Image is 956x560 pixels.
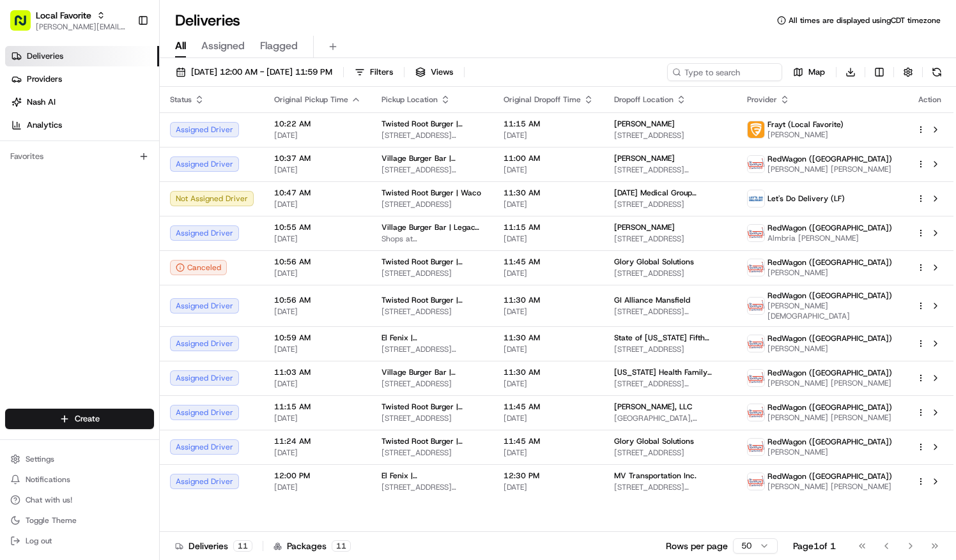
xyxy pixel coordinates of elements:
button: Settings [5,450,154,468]
span: Glory Global Solutions [614,257,694,267]
span: Filters [370,66,393,78]
span: Village Burger Bar | [GEOGRAPHIC_DATA] [382,367,483,377]
a: Analytics [5,115,159,135]
span: RedWagon ([GEOGRAPHIC_DATA]) [767,333,892,344]
span: [DATE] [504,165,594,175]
span: Toggle Theme [26,515,77,526]
span: Log out [26,536,52,546]
span: [DATE] [274,234,361,244]
span: Settings [26,454,54,464]
span: Dropoff Location [614,95,674,105]
span: RedWagon ([GEOGRAPHIC_DATA]) [767,368,892,378]
span: 12:00 PM [274,471,361,481]
span: [PERSON_NAME] [PERSON_NAME] [767,412,892,423]
img: Nash [13,12,38,38]
span: 11:03 AM [274,367,361,377]
p: Rows per page [666,540,728,552]
span: Twisted Root Burger | Coppell [382,257,483,267]
span: [STREET_ADDRESS] [382,268,483,278]
span: [PERSON_NAME][DEMOGRAPHIC_DATA] [767,301,896,321]
div: Favorites [5,146,154,167]
p: Welcome 👋 [13,50,233,71]
span: Original Dropoff Time [504,95,581,105]
div: We're available if you need us! [58,134,176,144]
span: [PERSON_NAME] [PERSON_NAME] [767,378,892,388]
span: 11:45 AM [504,436,594,446]
span: Map [808,66,825,78]
div: Deliveries [175,540,252,552]
a: Powered byPylon [90,281,155,291]
span: RedWagon ([GEOGRAPHIC_DATA]) [767,291,892,301]
span: [STREET_ADDRESS] [614,130,727,140]
button: Log out [5,532,154,550]
span: RedWagon ([GEOGRAPHIC_DATA]) [767,471,892,481]
button: Local Favorite[PERSON_NAME][EMAIL_ADDRESS][PERSON_NAME][DOMAIN_NAME] [5,5,132,36]
span: GI Alliance Mansfield [614,295,690,305]
div: Page 1 of 1 [793,540,836,552]
span: State of [US_STATE] Fifth District Court of Appeals [614,333,727,343]
span: 11:00 AM [504,153,594,163]
span: [DATE] [504,379,594,389]
span: Glory Global Solutions [614,436,694,446]
span: 11:15 AM [504,119,594,129]
button: Local Favorite [36,9,91,22]
button: [PERSON_NAME][EMAIL_ADDRESS][PERSON_NAME][DOMAIN_NAME] [36,22,127,32]
span: [DATE] [274,344,361,354]
span: Views [431,66,453,78]
span: [STREET_ADDRESS] [382,306,483,317]
img: Dianne Alexi Soriano [13,185,33,206]
input: Type to search [667,63,782,81]
img: lets_do_delivery_logo.png [748,190,764,207]
button: Start new chat [217,125,233,140]
span: Pickup Location [382,95,438,105]
img: time_to_eat_nevada_logo [748,404,764,421]
span: 10:59 AM [274,333,361,343]
a: Deliveries [5,46,159,66]
span: All [175,38,186,54]
button: Views [410,63,459,81]
span: Twisted Root Burger | [GEOGRAPHIC_DATA] [382,295,483,305]
span: 11:30 AM [504,295,594,305]
span: [DATE] [274,199,361,209]
span: [US_STATE] Health Family Care [614,367,727,377]
span: Status [170,95,192,105]
img: 1732323095091-59ea418b-cfe3-43c8-9ae0-d0d06d6fd42c [27,121,50,144]
span: [STREET_ADDRESS][PERSON_NAME] [382,130,483,140]
div: 11 [233,540,252,552]
span: RedWagon ([GEOGRAPHIC_DATA]) [767,223,892,233]
span: [DATE] [274,165,361,175]
span: [STREET_ADDRESS][PERSON_NAME] [614,379,727,389]
span: [DATE] 12:00 AM - [DATE] 11:59 PM [191,66,332,78]
span: 11:30 AM [504,188,594,198]
span: [STREET_ADDRESS][PERSON_NAME] [614,482,727,492]
span: [STREET_ADDRESS][PERSON_NAME] [382,165,483,175]
span: Analytics [27,119,62,131]
img: time_to_eat_nevada_logo [748,298,764,314]
span: [DATE] [504,199,594,209]
span: 11:15 AM [274,402,361,412]
span: Frayt (Local Favorite) [767,119,844,130]
span: Twisted Root Burger | Carrollton [382,402,483,412]
span: 10:47 AM [274,188,361,198]
span: [DATE] [274,413,361,423]
span: [PERSON_NAME] [PERSON_NAME] [40,197,169,208]
span: 11:45 AM [504,402,594,412]
div: Action [916,95,943,105]
span: El Fenix | [GEOGRAPHIC_DATA] [382,333,483,343]
span: [DATE] [504,234,594,244]
button: Map [787,63,831,81]
button: Canceled [170,260,227,275]
button: [DATE] 12:00 AM - [DATE] 11:59 PM [170,63,338,81]
span: Pylon [127,282,155,291]
span: Providers [27,73,62,85]
span: Village Burger Bar | [GEOGRAPHIC_DATA] [382,153,483,163]
span: Chat with us! [26,495,72,505]
span: 12:30 PM [504,471,594,481]
span: El Fenix | [GEOGRAPHIC_DATA] [382,471,483,481]
span: [DATE] [504,130,594,140]
button: Create [5,409,154,429]
img: frayt-logo.jpeg [748,121,764,138]
span: Twisted Root Burger | Carrollton [382,436,483,446]
img: time_to_eat_nevada_logo [748,259,764,276]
